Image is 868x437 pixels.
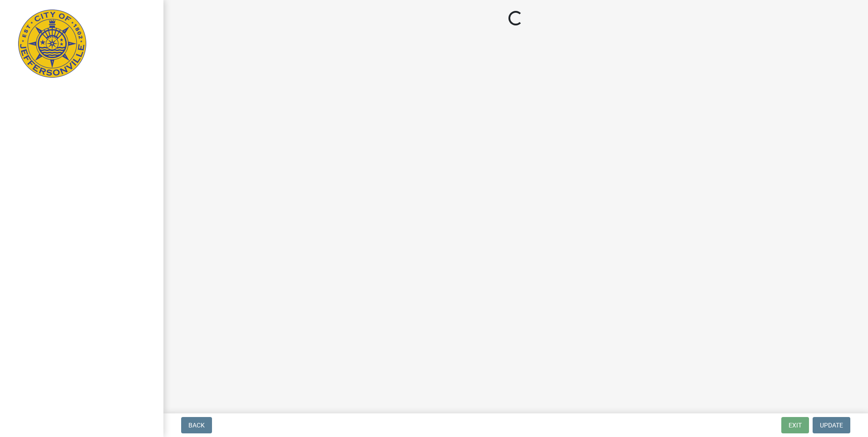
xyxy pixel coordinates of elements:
button: Back [181,417,212,433]
span: Update [820,422,843,429]
img: City of Jeffersonville, Indiana [18,10,86,78]
button: Update [813,417,850,433]
button: Exit [781,417,809,433]
span: Back [188,422,205,429]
